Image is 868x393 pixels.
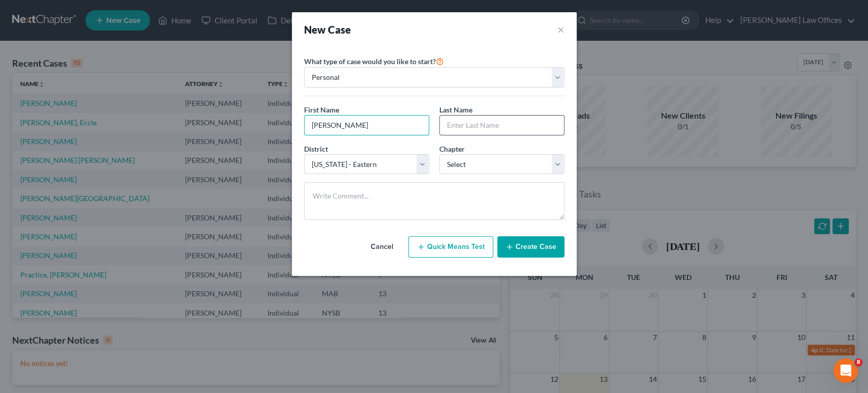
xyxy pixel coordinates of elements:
[304,23,351,36] strong: New Case
[439,105,472,114] span: Last Name
[408,236,493,258] button: Quick Means Test
[304,105,339,114] span: First Name
[440,116,564,135] input: Enter Last Name
[497,236,564,258] button: Create Case
[557,22,564,37] button: ×
[304,55,444,67] label: What type of case would you like to start?
[439,145,465,153] span: Chapter
[360,237,404,257] button: Cancel
[833,358,858,383] iframe: Intercom live chat
[854,358,862,367] span: 8
[304,145,328,153] span: District
[305,116,429,135] input: Enter First Name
